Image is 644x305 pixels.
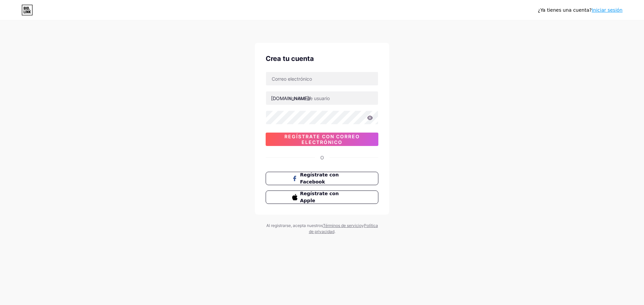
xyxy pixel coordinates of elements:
[266,55,314,63] font: Crea tu cuenta
[266,172,378,185] button: Regístrate con Facebook
[266,133,378,146] button: Regístrate con correo electrónico
[323,223,362,228] a: Términos de servicio
[284,134,360,145] font: Regístrate con correo electrónico
[266,91,378,105] input: nombre de usuario
[266,223,323,228] font: Al registrarse, acepta nuestros
[320,155,324,160] font: O
[300,191,339,203] font: Regístrate con Apple
[300,172,339,184] font: Regístrate con Facebook
[334,229,335,234] font: .
[592,7,623,13] a: Iniciar sesión
[538,7,592,13] font: ¿Ya tienes una cuenta?
[266,72,378,85] input: Correo electrónico
[271,95,311,101] font: [DOMAIN_NAME]/
[362,223,364,228] font: y
[266,190,378,204] button: Regístrate con Apple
